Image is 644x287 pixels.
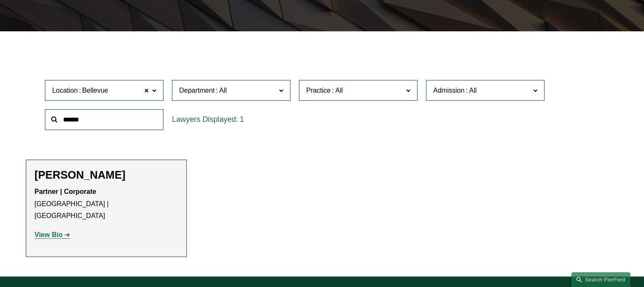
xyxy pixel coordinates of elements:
span: Location [52,87,78,94]
a: Search this site [571,272,630,287]
p: [GEOGRAPHIC_DATA] | [GEOGRAPHIC_DATA] [35,186,178,222]
h2: [PERSON_NAME] [35,168,178,182]
strong: View Bio [35,231,63,238]
span: Bellevue [82,85,108,96]
span: Practice [306,87,331,94]
span: Department [179,87,215,94]
a: View Bio [35,231,70,238]
span: 1 [240,115,244,124]
span: Admission [433,87,464,94]
strong: Partner | Corporate [35,188,97,195]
